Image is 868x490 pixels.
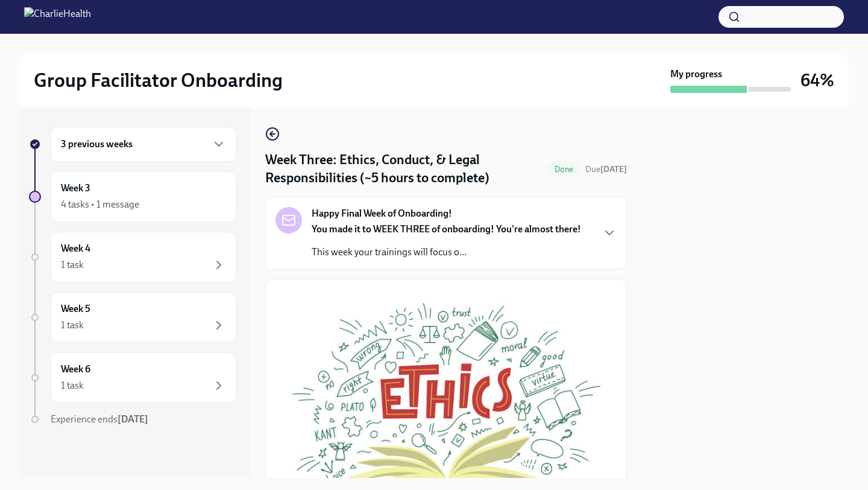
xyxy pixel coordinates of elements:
[61,379,84,392] div: 1 task
[61,302,90,316] h6: Week 5
[312,207,452,220] strong: Happy Final Week of Onboarding!
[61,319,84,332] div: 1 task
[51,413,148,425] span: Experience ends
[118,413,148,425] strong: [DATE]
[29,232,236,282] a: Week 41 task
[24,7,91,27] img: CharlieHealth
[29,292,236,343] a: Week 51 task
[312,223,581,235] strong: You made it to WEEK THREE of onboarding! You're almost there!
[61,198,139,211] div: 4 tasks • 1 message
[585,164,627,174] span: Due
[61,258,84,272] div: 1 task
[585,164,627,175] span: September 8th, 2025 10:00
[61,242,90,255] h6: Week 4
[29,352,236,403] a: Week 61 task
[265,151,542,187] h4: Week Three: Ethics, Conduct, & Legal Responsibilities (~5 hours to complete)
[51,127,236,162] div: 3 previous weeks
[29,171,236,222] a: Week 34 tasks • 1 message
[600,164,627,174] strong: [DATE]
[670,68,722,81] strong: My progress
[34,68,283,92] h2: Group Facilitator Onboarding
[61,182,90,195] h6: Week 3
[800,69,834,91] h3: 64%
[61,138,133,151] h6: 3 previous weeks
[61,363,90,376] h6: Week 6
[547,165,580,174] span: Done
[312,246,581,259] p: This week your trainings will focus o...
